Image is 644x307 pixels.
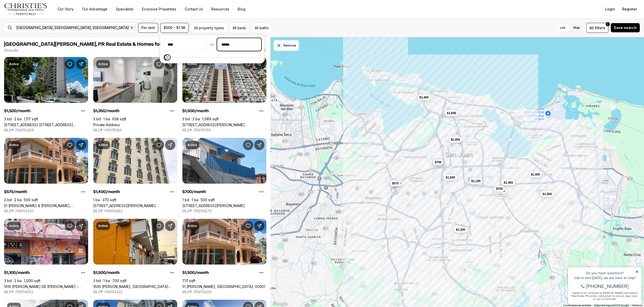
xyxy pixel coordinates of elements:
[456,228,465,232] span: $1,350
[17,26,129,30] span: [GEOGRAPHIC_DATA], [GEOGRAPHIC_DATA], [GEOGRAPHIC_DATA]
[65,59,75,69] button: Save Property: 500 MODESTO ST COND. BELLO HORIZONTE #3-01
[254,221,264,231] button: Share Property
[164,38,207,51] input: priceMin
[243,59,253,69] button: Save Property: 36 CALLE NEVAREZ
[254,140,264,150] button: Share Property
[234,6,249,13] a: Blog
[273,40,299,51] button: Dismiss drawing
[217,38,261,51] input: priceMax
[610,23,640,33] button: Save search
[417,94,431,100] button: $1,400
[602,4,618,14] button: Login
[191,23,227,33] button: All property types
[556,23,569,32] label: List
[4,284,88,289] a: 1016 PONCE DE LEON - COND. PISOS DE DON MANUEL #2, SAN JUAN PR, 00925
[165,54,171,61] span: Maximum
[589,25,594,31] span: All
[78,6,111,13] a: Our Advantage
[243,140,253,150] button: Save Property: 448 CALLE ALCIDES REYES
[4,203,88,208] a: 51 PILAR & BRAUMBAUGH, SAN JUAN PR, 00921
[112,6,138,13] a: Specialists
[138,6,180,13] a: Exclusive Properties
[443,174,457,181] button: $1,500
[93,284,177,289] a: 1506 FERNANDEZ JUNCOS, SAN JUAN PR, 00910
[4,42,192,47] span: [GEOGRAPHIC_DATA][PERSON_NAME], PR Real Estate & Homes for $500 - $1.5K
[4,48,18,52] p: 15 results
[622,7,637,11] span: Register
[469,178,482,184] button: $1,100
[165,140,175,150] button: Share Property
[93,123,120,127] a: Private Address
[471,179,480,183] span: $1,100
[160,23,189,33] button: $500 - $1.5K
[154,140,164,150] button: Save Property: 602 FERNÁNDEZ JUNCOS #404
[78,268,88,278] button: Property options
[141,26,155,30] span: For rent
[619,4,640,14] button: Register
[595,25,605,31] span: filters
[229,23,249,33] button: All beds
[569,23,584,32] label: Map
[9,224,19,228] p: Active
[54,6,78,13] a: Our Story
[167,187,177,197] button: Property options
[390,180,403,186] button: $1,500
[392,181,399,185] span: $575
[138,23,158,33] button: For rent
[181,6,207,13] button: Contact Us
[182,123,266,127] a: 36 CALLE NEVAREZ, SAN JUAN PR, 00927
[542,192,552,196] span: $1,500
[9,62,19,66] p: Active
[5,16,73,20] div: Call or text [DATE], we are here to help!
[182,203,245,208] a: 448 CALLE ALCIDES REYES, RIO PIEDRAS PR, 00926
[9,143,19,147] p: Active
[76,59,86,69] button: Share Property
[614,26,637,30] span: Save search
[540,191,554,197] button: $1,500
[445,176,455,180] span: $1,500
[165,59,175,69] button: Share Property
[76,221,86,231] button: Share Property
[251,23,272,33] button: All baths
[93,203,177,208] a: 602 FERNÁNDEZ JUNCOS #404, SAN JUAN PR, 00907
[65,221,75,231] button: Save Property: 1016 PONCE DE LEON - COND. PISOS DE DON MANUEL #2
[256,268,266,278] button: Property options
[495,189,505,193] span: $1,300
[78,106,88,116] button: Property options
[98,62,108,66] p: Active
[164,54,170,61] span: Minimum
[187,143,197,147] p: Active
[254,59,264,69] button: Share Property
[164,26,185,30] span: $500 - $1.5K
[528,171,542,178] button: $1,400
[454,227,467,233] button: $1,350
[256,106,266,116] button: Property options
[494,186,505,192] button: $700
[187,62,197,66] p: Active
[432,159,443,165] button: $700
[390,180,401,186] button: $575
[154,59,164,69] button: Save Property:
[586,23,608,33] button: Allfilters1
[78,187,88,197] button: Property options
[4,3,47,15] img: logo
[65,140,75,150] button: Save Property: 51 PILAR & BRAUMBAUGH
[493,188,507,194] button: $1,300
[154,221,164,231] button: Save Property: 1506 FERNANDEZ JUNCOS
[211,42,214,47] span: to
[207,6,233,13] a: Resources
[76,140,86,150] button: Share Property
[6,31,72,41] span: I agree to be contacted by [PERSON_NAME] International Real Estate PR via text, call & email. To ...
[445,110,458,116] button: $1,500
[434,160,441,164] span: $700
[256,187,266,197] button: Property options
[21,24,63,29] span: [PHONE_NUMBER]
[447,111,456,115] span: $1,500
[243,221,253,231] button: Save Property: 51 PILAR Y BRAUMBAUGH
[450,138,460,142] span: $1,450
[187,224,197,228] p: Active
[419,95,429,99] span: $1,400
[504,181,513,185] span: $1,400
[182,284,265,289] a: 51 PILAR Y BRAUMBAUGH, RIO PIEDRAS PR, 00921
